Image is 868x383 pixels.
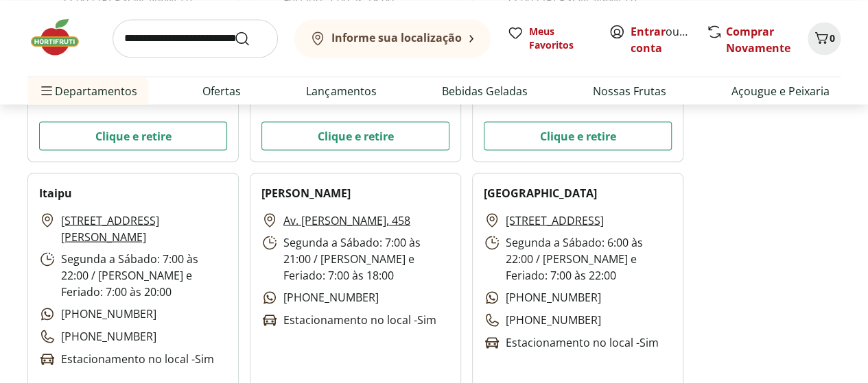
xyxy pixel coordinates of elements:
[808,22,841,55] button: Carrinho
[631,23,692,56] span: ou
[113,19,278,58] input: search
[261,311,436,328] p: Estacionamento no local - Sim
[261,234,449,283] p: Segunda a Sábado: 7:00 às 21:00 / [PERSON_NAME] e Feriado: 7:00 às 18:00
[484,288,601,306] p: [PHONE_NUMBER]
[529,25,592,52] span: Meus Favoritos
[39,305,156,322] p: [PHONE_NUMBER]
[506,212,604,228] a: [STREET_ADDRESS]
[38,74,137,107] span: Departamentos
[261,184,351,201] h2: [PERSON_NAME]
[726,24,790,55] a: Comprar Novamente
[484,121,672,150] button: Clique e retire
[306,82,376,99] a: Lançamentos
[39,121,227,150] button: Clique e retire
[283,212,410,228] a: Av. [PERSON_NAME], 458
[484,234,672,283] p: Segunda a Sábado: 6:00 às 22:00 / [PERSON_NAME] e Feriado: 7:00 às 22:00
[331,30,462,45] b: Informe sua localização
[261,288,379,306] p: [PHONE_NUMBER]
[27,16,96,58] img: Hortifruti
[39,350,214,367] p: Estacionamento no local - Sim
[731,82,830,99] a: Açougue e Peixaria
[830,32,835,45] span: 0
[202,82,241,99] a: Ofertas
[39,184,72,201] h2: Itaipu
[39,250,227,299] p: Segunda a Sábado: 7:00 às 22:00 / [PERSON_NAME] e Feriado: 7:00 às 20:00
[442,82,528,99] a: Bebidas Geladas
[38,74,55,107] button: Menu
[484,334,659,351] p: Estacionamento no local - Sim
[261,121,449,150] button: Clique e retire
[234,30,267,47] button: Submit Search
[484,311,601,328] p: [PHONE_NUMBER]
[593,82,666,99] a: Nossas Frutas
[484,184,597,201] h2: [GEOGRAPHIC_DATA]
[631,24,666,39] a: Entrar
[507,25,592,52] a: Meus Favoritos
[294,19,491,58] button: Informe sua localização
[61,212,227,245] a: [STREET_ADDRESS][PERSON_NAME]
[631,24,706,55] a: Criar conta
[39,328,156,345] p: [PHONE_NUMBER]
